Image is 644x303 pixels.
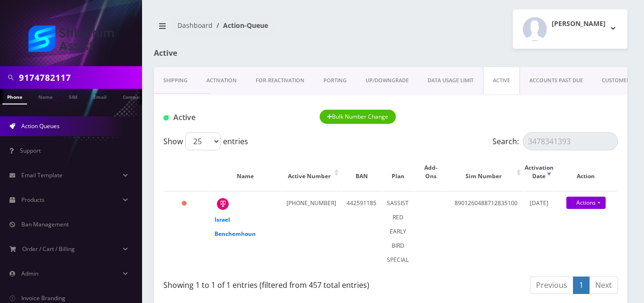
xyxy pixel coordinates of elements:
[19,69,140,87] input: Search in Company
[64,89,82,104] a: SIM
[530,199,548,207] span: [DATE]
[21,220,69,228] span: Ban Management
[213,20,268,30] li: Action-Queue
[89,89,111,104] a: Email
[154,49,302,58] h1: Active
[555,154,617,190] th: Action
[382,191,413,272] td: SASSIST RED EARLY BIRD SPECIAL
[21,269,38,277] span: Admin
[314,67,356,94] a: PORTING
[513,9,627,49] button: [PERSON_NAME]
[163,115,169,121] img: Active
[320,110,396,124] button: Bulk Number Change
[523,132,618,150] input: Search:
[414,154,447,190] th: Add-Ons
[21,122,60,130] span: Action Queues
[22,245,75,253] span: Order / Cart / Billing
[21,294,65,302] span: Invoice Branding
[197,67,246,94] a: Activation
[342,191,381,272] td: 442591185
[566,197,606,209] a: Actions
[118,89,150,104] a: Company
[520,67,592,94] a: ACCOUNTS PAST DUE
[448,191,523,272] td: 8901260488712835100
[154,16,384,43] nav: breadcrumb
[154,67,197,94] a: Shipping
[483,67,520,94] a: ACTIVE
[28,26,114,52] img: Shluchim Assist
[21,196,45,204] span: Products
[34,89,57,104] a: Name
[418,67,483,94] a: DATA USAGE LIMIT
[20,147,41,155] span: Support
[163,132,248,150] label: Show entries
[342,154,381,190] th: BAN
[185,132,221,150] select: Showentries
[530,277,573,294] a: Previous
[524,154,554,190] th: Activation Date: activate to sort column ascending
[589,277,618,294] a: Next
[246,67,314,94] a: FOR-REActivation
[448,154,523,190] th: Sim Number: activate to sort column ascending
[178,21,213,30] a: Dashboard
[356,67,418,94] a: UP/DOWNGRADE
[163,276,384,291] div: Showing 1 to 1 of 1 entries (filtered from 457 total entries)
[282,191,341,272] td: [PHONE_NUMBER]
[382,154,413,190] th: Plan
[552,20,606,28] h2: [PERSON_NAME]
[492,132,618,150] label: Search:
[215,216,256,238] a: Israel Benchemhoun
[282,154,341,190] th: Active Number: activate to sort column ascending
[210,154,281,190] th: Name
[21,171,63,179] span: Email Template
[2,89,27,104] a: Phone
[573,277,590,294] a: 1
[163,113,305,122] h1: Active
